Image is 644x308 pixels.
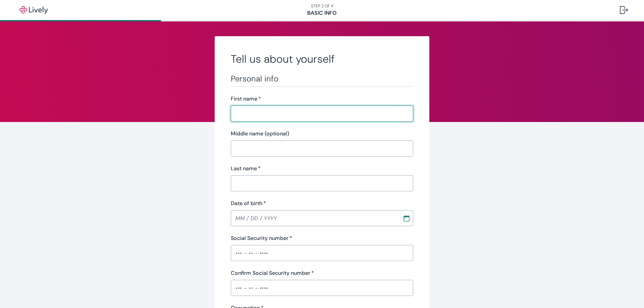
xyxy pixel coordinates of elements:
input: MM / DD / YYYY [231,211,398,225]
button: Log out [614,2,633,18]
button: Choose date [400,212,413,224]
h3: Personal info [231,74,413,84]
input: ••• - •• - •••• [231,246,413,260]
label: Middle name (optional) [231,130,289,138]
label: Social Security number [231,234,292,242]
svg: Calendar [403,215,410,222]
h2: Tell us about yourself [231,52,413,66]
label: Confirm Social Security number [231,269,314,277]
label: Date of birth [231,199,266,207]
input: ••• - •• - •••• [231,281,413,295]
img: Lively [15,6,52,14]
label: Last name [231,165,261,173]
label: First name [231,95,261,103]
